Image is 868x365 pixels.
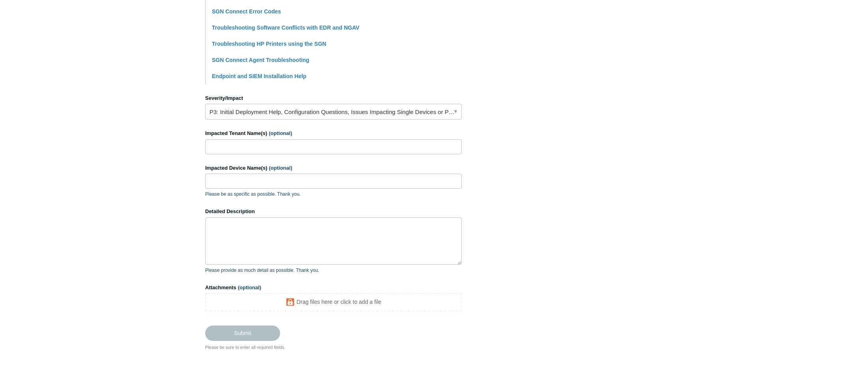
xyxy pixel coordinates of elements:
label: Severity/Impact [205,94,462,102]
label: Attachments [205,284,462,292]
label: Impacted Device Name(s) [205,164,462,172]
a: P3: Initial Deployment Help, Configuration Questions, Issues Impacting Single Devices or Past Out... [205,104,462,120]
p: Please provide as much detail as possible. Thank you. [205,267,462,274]
input: Submit [205,326,280,341]
a: Troubleshooting HP Printers using the SGN [212,41,326,47]
label: Detailed Description [205,208,462,215]
div: Please be sure to enter all required fields. [205,344,462,351]
a: SGN Connect Error Codes [212,8,281,15]
p: Please be as specific as possible. Thank you. [205,191,462,198]
label: Impacted Tenant Name(s) [205,129,462,137]
a: Endpoint and SIEM Installation Help [212,73,307,79]
span: (optional) [269,165,292,171]
a: Troubleshooting Software Conflicts with EDR and NGAV [212,24,359,31]
a: SGN Connect Agent Troubleshooting [212,57,309,63]
span: (optional) [269,130,292,136]
span: (optional) [238,285,261,290]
